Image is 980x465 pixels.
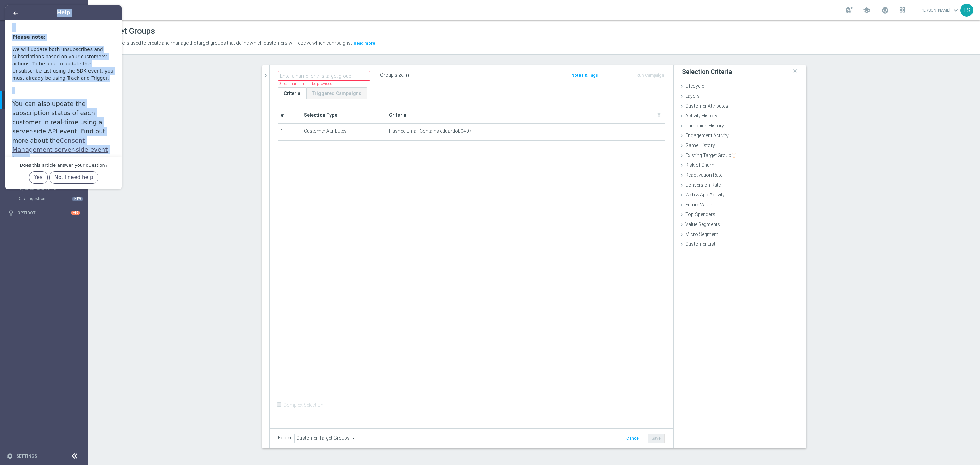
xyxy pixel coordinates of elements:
[791,66,798,76] i: close
[106,8,117,18] button: Minimize widget
[71,211,80,215] div: +10
[403,72,404,78] label: :
[685,162,714,168] span: Risk of Churn
[8,210,14,216] i: lightbulb
[685,133,729,138] span: Engagement Activity
[278,87,306,99] a: Criteria
[685,212,715,217] span: Top Spenders
[29,171,47,184] button: Yes
[278,108,301,123] th: #
[571,71,599,79] button: Notes & Tags
[353,39,376,47] button: Read more
[278,71,370,81] input: Enter a name for this target group
[17,204,71,222] a: Optibot
[278,435,292,441] label: Folder
[685,143,715,148] span: Game History
[306,87,367,99] a: Triggered Campaigns
[648,434,665,443] button: Save
[685,83,704,89] span: Lifecycle
[406,73,409,78] span: 0
[262,72,269,79] i: chevron_right
[685,93,700,99] span: Layers
[685,123,724,128] span: Campaign History
[623,434,643,443] button: Cancel
[301,108,386,123] th: Selection Type
[8,204,80,222] div: Optibot
[952,6,960,14] span: keyboard_arrow_down
[10,8,21,18] button: Back
[283,402,323,408] label: Complex Selection
[72,197,83,201] div: NEW
[380,72,403,78] label: Group size
[301,123,386,140] td: Customer Attributes
[12,99,115,163] h4: You can also update the subscription status of each customer in real-time using a server-side API...
[18,194,88,204] div: Data Ingestion
[682,68,732,76] h3: Selection Criteria
[103,40,352,46] span: This page is used to create and manage the target groups that define which customers will receive...
[7,210,80,216] button: lightbulb Optibot +10
[960,4,973,17] div: TS
[685,113,717,118] span: Activity History
[278,81,332,87] label: Group name must be provided
[685,172,722,178] span: Reactivation Rate
[20,163,107,168] h3: Does this article answer your question?
[262,65,269,85] button: chevron_right
[103,26,155,36] h1: Target Groups
[685,153,736,158] span: Existing Target Group
[685,182,721,188] span: Conversion Rate
[12,46,115,82] p: We will update both unsubscribes and subscriptions based on your customers’ actions. To be able t...
[919,5,960,15] a: [PERSON_NAME]keyboard_arrow_down
[7,453,13,459] i: settings
[863,6,870,14] span: school
[685,192,725,197] span: Web & App Activity
[12,137,108,162] a: Consent Management server-side event here
[685,222,720,227] span: Value Segments
[389,112,406,118] span: Criteria
[16,454,37,458] a: Settings
[685,241,715,247] span: Customer List
[389,128,472,134] span: Hashed Email Contains eduardob0407
[49,171,98,184] button: No, I need help
[685,103,728,109] span: Customer Attributes
[685,202,712,207] span: Future Value
[18,196,71,202] a: Data Ingestion
[31,9,97,17] h1: Help
[12,34,46,40] span: Please note:
[278,123,301,140] td: 1
[685,231,718,237] span: Micro Segment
